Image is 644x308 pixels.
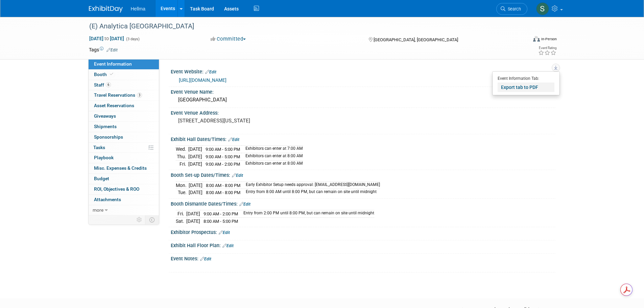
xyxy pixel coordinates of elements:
div: Booth Set-up Dates/Times: [171,170,555,179]
td: Wed. [176,146,188,153]
a: Edit [205,70,216,74]
td: Tue. [176,189,189,196]
a: Edit [200,257,211,261]
a: Edit [239,202,251,207]
a: Travel Reservations3 [89,90,159,100]
a: Misc. Expenses & Credits [89,163,159,173]
span: 3 [137,93,142,98]
span: (3 days) [125,37,140,41]
span: more [93,207,103,213]
span: 9:00 AM - 2:00 PM [204,211,238,216]
span: 8:00 AM - 8:00 PM [206,183,240,188]
a: Edit [106,48,118,52]
td: [DATE] [189,182,202,189]
span: 9:00 AM - 5:00 PM [206,154,240,159]
span: 6 [106,82,111,87]
a: Sponsorships [89,132,159,142]
a: Attachments [89,195,159,205]
span: Search [505,6,521,11]
td: Tags [89,46,118,53]
td: [DATE] [186,217,200,224]
span: Hellma [131,6,146,11]
td: [DATE] [189,189,202,196]
div: Event Notes: [171,254,555,262]
td: Early Exhibitor Setup needs approval: [EMAIL_ADDRESS][DOMAIN_NAME] [242,182,380,189]
span: 9:00 AM - 5:00 PM [206,147,240,152]
img: Format-Inperson.png [533,36,540,42]
a: Edit [219,230,230,235]
a: ROI, Objectives & ROO [89,184,159,194]
td: Sat. [176,217,186,224]
td: Mon. [176,182,189,189]
a: Event Information [89,59,159,69]
td: [DATE] [188,153,202,161]
td: Entry from 8:00 AM until 8:00 PM, but can remain on site until midnight [242,189,380,196]
span: ROI, Objectives & ROO [94,186,139,192]
span: Booth [94,72,115,77]
img: ExhibitDay [89,6,123,13]
span: Tasks [93,145,105,150]
td: Thu. [176,153,188,161]
i: Booth reservation complete [110,72,113,76]
a: Tasks [89,143,159,153]
div: Event Rating [538,46,556,50]
span: Shipments [94,124,117,129]
a: Asset Reservations [89,101,159,111]
td: Fri. [176,160,188,167]
div: Event Format [487,35,557,45]
a: more [89,205,159,215]
a: [URL][DOMAIN_NAME] [179,77,226,83]
span: Staff [94,82,111,88]
a: Edit [232,173,243,178]
span: Budget [94,176,109,181]
span: Event Information [94,61,132,67]
a: Search [496,3,527,15]
td: Exhibitors can enter at 8:00 AM [241,160,303,167]
td: [DATE] [186,210,200,218]
span: Giveaways [94,113,116,119]
td: Fri. [176,210,186,218]
span: Asset Reservations [94,103,134,108]
span: 8:00 AM - 8:00 PM [206,190,240,195]
pre: [STREET_ADDRESS][US_STATE] [178,118,324,124]
a: Export tab to PDF [498,82,554,92]
td: [DATE] [188,160,202,167]
td: [DATE] [188,146,202,153]
a: Playbook [89,153,159,163]
div: Exhibitor Prospectus: [171,227,555,236]
a: Budget [89,174,159,184]
td: Exhibitors can enter at 8:00 AM [241,153,303,161]
div: [GEOGRAPHIC_DATA] [176,95,550,105]
a: Shipments [89,122,159,132]
span: 9:00 AM - 2:00 PM [206,162,240,167]
img: Stacey Carrier [536,2,549,15]
span: to [103,36,110,41]
td: Exhibitors can enter at 7:00 AM [241,146,303,153]
span: [DATE] [DATE] [89,35,124,42]
div: Exhibit Hall Dates/Times: [171,134,555,143]
div: Booth Dismantle Dates/Times: [171,199,555,208]
button: Committed [208,35,248,43]
span: Sponsorships [94,134,123,140]
td: Toggle Event Tabs [145,215,159,224]
a: Giveaways [89,111,159,121]
a: Edit [222,243,234,248]
div: In-Person [541,37,557,42]
a: Edit [228,137,239,142]
a: Staff6 [89,80,159,90]
div: Event Venue Name: [171,87,555,95]
a: Booth [89,70,159,80]
div: Event Venue Address: [171,108,555,116]
div: (E) Analytica [GEOGRAPHIC_DATA] [87,20,517,32]
div: Event Information Tab: [498,74,554,81]
span: Travel Reservations [94,92,142,98]
span: Attachments [94,197,121,202]
span: Playbook [94,155,114,160]
span: Misc. Expenses & Credits [94,165,147,171]
div: Event Website: [171,67,555,75]
span: 8:00 AM - 5:00 PM [204,219,238,224]
span: [GEOGRAPHIC_DATA], [GEOGRAPHIC_DATA] [374,37,458,42]
div: Exhibit Hall Floor Plan: [171,240,555,249]
td: Entry from 2:00 PM until 8:00 PM, but can remain on site until midnight [239,210,374,218]
td: Personalize Event Tab Strip [134,215,145,224]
